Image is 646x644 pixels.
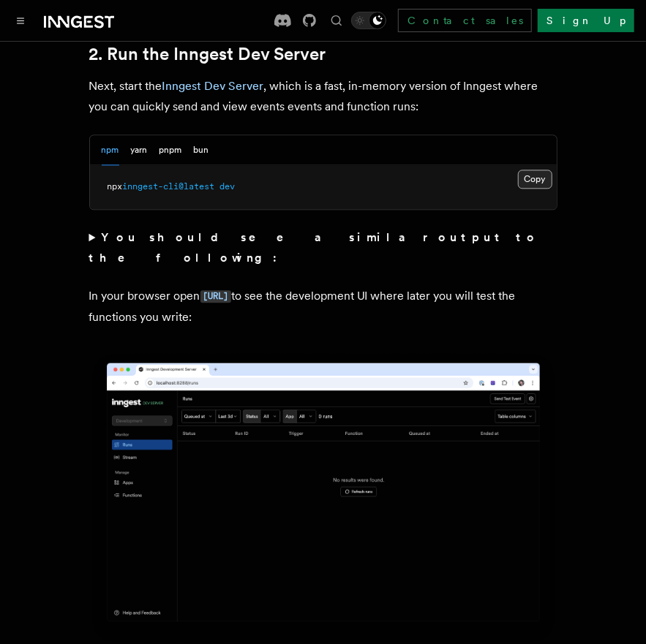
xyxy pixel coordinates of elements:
a: Sign Up [538,9,634,32]
span: dev [220,181,236,192]
button: npm [102,135,119,165]
summary: You should see a similar output to the following: [89,227,557,268]
a: 2. Run the Inngest Dev Server [89,44,326,64]
button: bun [194,135,209,165]
a: Contact sales [398,9,532,32]
span: inngest-cli@latest [123,181,215,192]
p: Next, start the , which is a fast, in-memory version of Inngest where you can quickly send and vi... [89,76,557,117]
span: npx [108,181,123,192]
p: In your browser open to see the development UI where later you will test the functions you write: [89,286,557,327]
button: Find something... [328,12,345,29]
button: Toggle navigation [12,12,29,29]
button: Toggle dark mode [351,12,386,29]
a: Inngest Dev Server [162,79,264,93]
button: Copy [518,170,552,189]
button: yarn [131,135,148,165]
code: [URL] [200,290,231,303]
strong: You should see a similar output to the following: [89,230,539,265]
a: [URL] [200,289,231,303]
button: pnpm [159,135,182,165]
